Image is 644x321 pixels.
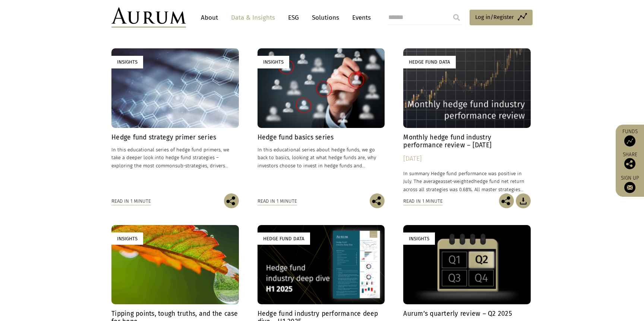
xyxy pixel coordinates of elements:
[403,134,531,149] h4: Monthly hedge fund industry performance review – [DATE]
[284,11,303,25] a: ESG
[403,170,531,193] p: In summary Hedge fund performance was positive in July. The average hedge fund net return across ...
[403,48,531,193] a: Hedge Fund Data Monthly hedge fund industry performance review – [DATE] [DATE] In summary Hedge f...
[348,11,371,25] a: Events
[224,193,239,208] img: Share this post
[111,7,186,28] img: Aurum
[449,10,464,25] input: Submit
[624,158,635,169] img: Share this post
[403,154,531,164] div: [DATE]
[258,48,385,193] a: Insights Hedge fund basics series In this educational series about hedge funds, we go back to bas...
[258,232,310,245] div: Hedge Fund Data
[403,310,531,318] h4: Aurum’s quarterly review – Q2 2025
[475,13,514,22] span: Log in/Register
[111,48,239,193] a: Insights Hedge fund strategy primer series In this educational series of hedge fund primers, we t...
[619,128,640,147] a: Funds
[258,56,289,68] div: Insights
[111,197,151,205] div: Read in 1 minute
[624,182,635,193] img: Sign up to our newsletter
[499,193,514,208] img: Share this post
[370,193,385,208] img: Share this post
[111,146,239,169] p: In this educational series of hedge fund primers, we take a deeper look into hedge fund strategie...
[197,11,222,25] a: About
[470,10,533,25] a: Log in/Register
[258,134,385,141] h4: Hedge fund basics series
[111,56,143,68] div: Insights
[227,11,279,25] a: Data & Insights
[516,193,531,208] img: Download Article
[258,197,297,205] div: Read in 1 minute
[175,163,207,168] span: sub-strategies
[111,232,143,245] div: Insights
[403,56,456,68] div: Hedge Fund Data
[258,146,385,169] p: In this educational series about hedge funds, we go back to basics, looking at what hedge funds a...
[403,232,435,245] div: Insights
[619,175,640,193] a: Sign up
[308,11,343,25] a: Solutions
[441,179,474,184] span: asset-weighted
[619,152,640,169] div: Share
[403,197,443,205] div: Read in 1 minute
[624,135,635,147] img: Access Funds
[111,134,239,141] h4: Hedge fund strategy primer series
